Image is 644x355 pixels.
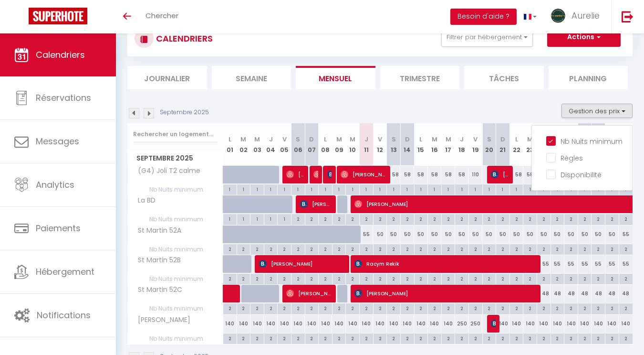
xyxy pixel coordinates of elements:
[223,274,237,283] div: 2
[469,184,482,194] div: 1
[619,244,633,253] div: 2
[145,11,178,21] span: Chercher
[619,226,633,243] div: 55
[237,274,250,283] div: 2
[605,226,619,243] div: 50
[571,10,600,22] span: Aurelie
[468,166,482,183] div: 110
[414,226,428,243] div: 50
[510,274,523,283] div: 2
[250,315,264,333] div: 140
[496,226,510,243] div: 50
[415,303,428,312] div: 2
[278,214,291,223] div: 1
[547,28,621,47] button: Actions
[592,123,605,166] th: 28
[432,135,437,144] abbr: M
[549,66,628,89] li: Planning
[341,165,387,183] span: [PERSON_NAME]
[537,226,551,243] div: 50
[133,126,218,143] input: Rechercher un logement...
[483,214,496,223] div: 2
[374,244,387,253] div: 2
[428,184,441,194] div: 1
[129,195,165,206] span: La BD
[269,135,273,144] abbr: J
[564,303,578,312] div: 2
[523,226,537,243] div: 50
[37,309,91,321] span: Notifications
[592,303,605,312] div: 2
[264,123,278,166] th: 04
[578,285,592,302] div: 48
[291,315,305,333] div: 140
[619,303,633,312] div: 2
[605,255,619,273] div: 55
[482,123,496,166] th: 20
[354,255,539,273] span: Racym Rekik
[460,135,464,144] abbr: J
[592,255,605,273] div: 55
[561,104,633,118] button: Gestion des prix
[551,255,564,273] div: 55
[500,135,505,144] abbr: D
[428,166,442,183] div: 58
[455,214,468,223] div: 2
[264,214,278,223] div: 1
[468,226,482,243] div: 50
[309,135,314,144] abbr: D
[387,226,401,243] div: 50
[523,214,537,223] div: 2
[223,303,237,312] div: 2
[128,274,223,284] span: Nb Nuits minimum
[428,244,441,253] div: 2
[523,166,537,183] div: 58
[354,284,539,302] span: [PERSON_NAME]
[415,274,428,283] div: 2
[305,315,319,333] div: 140
[401,303,414,312] div: 2
[564,255,578,273] div: 55
[129,255,183,266] span: St Martin 52B
[319,315,332,333] div: 140
[129,285,185,295] span: St Martin 52C
[278,123,291,166] th: 05
[305,123,319,166] th: 07
[551,226,564,243] div: 50
[551,123,564,166] th: 25
[237,244,250,253] div: 2
[592,285,605,302] div: 48
[373,226,387,243] div: 50
[374,184,387,194] div: 1
[36,49,85,61] span: Calendriers
[360,274,373,283] div: 2
[8,4,36,32] button: Ouvrir le widget de chat LiveChat
[128,214,223,225] span: Nb Nuits minimum
[264,315,278,333] div: 140
[223,214,237,223] div: 1
[428,303,441,312] div: 2
[223,123,237,166] th: 01
[400,123,414,166] th: 14
[441,28,533,47] button: Filtrer par hébergement
[578,123,592,166] th: 27
[605,123,619,166] th: 29
[592,274,605,283] div: 2
[415,184,428,194] div: 1
[36,222,81,234] span: Paiements
[128,303,223,314] span: Nb Nuits minimum
[564,226,578,243] div: 50
[622,11,634,22] img: logout
[254,135,260,144] abbr: M
[482,226,496,243] div: 50
[592,214,605,223] div: 2
[401,214,414,223] div: 2
[509,123,523,166] th: 22
[510,303,523,312] div: 2
[250,244,264,253] div: 2
[346,315,360,333] div: 140
[223,244,237,253] div: 2
[296,135,300,144] abbr: S
[509,226,523,243] div: 50
[619,255,633,273] div: 55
